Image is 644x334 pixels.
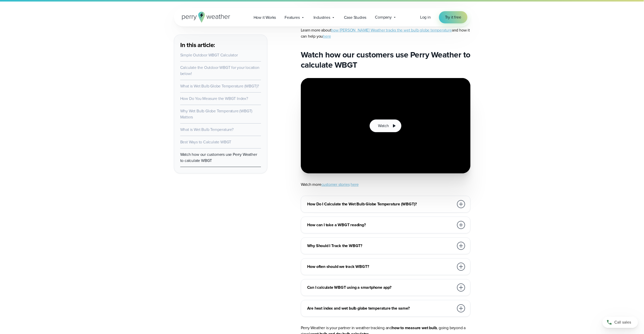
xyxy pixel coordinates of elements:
a: weather monitoring software [336,7,386,13]
a: How it Works [249,12,280,23]
h2: Watch how our customers use Perry Weather to calculate WBGT [301,50,470,70]
strong: how to measure wet bulb [392,325,437,331]
a: Try it free [439,11,467,23]
a: how [PERSON_NAME] Weather tracks the wet bulb globe temperature [331,27,452,33]
h3: In this article: [180,41,261,49]
a: How Do You Measure the WBGT Index? [180,96,248,101]
h3: How often should we track WBGT? [307,264,454,270]
h3: Are heat index and wet bulb globe temperature the same? [307,305,454,311]
span: Case Studies [344,14,367,21]
a: customer stories [321,181,350,187]
span: Try it free [445,14,461,20]
span: Industries [313,14,330,21]
a: Best Ways to Calculate WBGT [180,139,232,145]
span: Call sales [614,319,631,325]
a: Watch how our customers use Perry Weather to calculate WBGT [180,151,257,163]
a: Calculate the Outdoor WBGT for your location below! [180,65,259,77]
p: Watch more [301,181,470,188]
p: Learn more about and how it can help you [301,27,470,39]
button: Watch [370,119,401,132]
a: What is Wet Bulb Globe Temperature (WBGT)? [180,83,259,89]
a: Simple Outdoor WBGT Calculator [180,52,238,58]
h3: Can I calculate WBGT using a smartphone app? [307,284,454,291]
a: here [351,181,358,187]
span: Features [285,14,300,21]
span: Company [375,14,392,20]
p: Perry Weather offers and hardware to simplify the entire WBGT monitoring process. [301,7,470,19]
a: What is Wet Bulb Temperature? [180,127,234,132]
a: Why Wet Bulb Globe Temperature (WBGT) Matters [180,108,253,120]
span: Watch [378,123,389,129]
a: here [323,33,331,39]
a: Log in [420,14,431,20]
h3: How can I take a WBGT reading? [307,222,454,228]
a: Call sales [602,317,638,328]
a: Case Studies [340,12,371,23]
h3: How Do I Calculate the Wet Bulb Globe Temperature (WBGT)? [307,201,454,207]
span: How it Works [254,14,276,21]
h3: Why Should I Track the WBGT? [307,243,454,249]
